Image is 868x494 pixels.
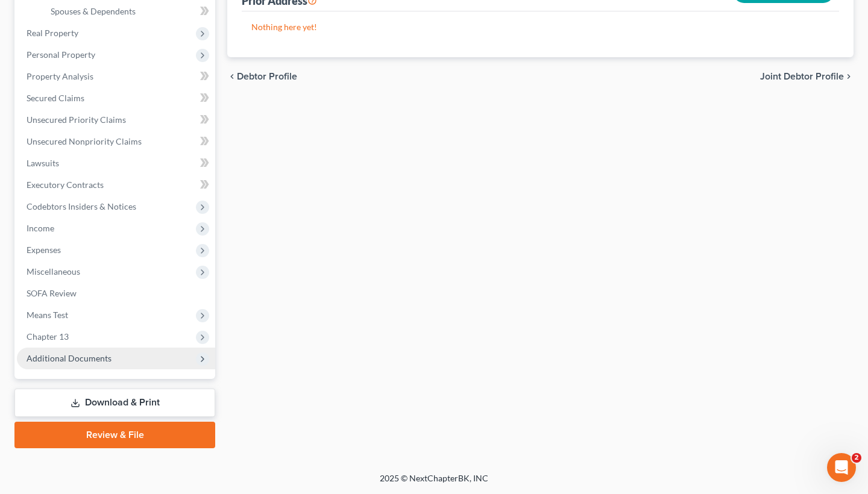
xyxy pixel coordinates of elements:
span: 2 [852,453,861,463]
span: Additional Documents [27,353,112,363]
a: Property Analysis [17,66,215,87]
a: Unsecured Nonpriority Claims [17,131,215,152]
span: Executory Contracts [27,180,104,190]
a: Spouses & Dependents [41,1,215,22]
span: Unsecured Nonpriority Claims [27,136,142,146]
i: chevron_right [844,72,854,81]
span: Lawsuits [27,158,59,168]
p: Nothing here yet! [251,21,829,33]
i: chevron_left [227,72,237,81]
a: Executory Contracts [17,174,215,196]
button: chevron_left Debtor Profile [227,72,297,81]
a: Review & File [14,422,215,448]
span: Personal Property [27,49,95,60]
span: Secured Claims [27,93,84,103]
span: Codebtors Insiders & Notices [27,201,136,211]
button: Joint Debtor Profile chevron_right [760,72,854,81]
span: Income [27,223,54,233]
a: Secured Claims [17,87,215,109]
span: Chapter 13 [27,331,69,342]
span: Real Property [27,28,78,38]
a: Download & Print [14,389,215,417]
iframe: Intercom live chat [827,453,856,482]
a: SOFA Review [17,283,215,304]
span: Expenses [27,245,61,255]
span: Miscellaneous [27,266,80,277]
span: Spouses & Dependents [51,6,136,16]
span: Debtor Profile [237,72,297,81]
a: Unsecured Priority Claims [17,109,215,131]
span: Property Analysis [27,71,93,81]
a: Lawsuits [17,152,215,174]
span: Means Test [27,310,68,320]
span: Unsecured Priority Claims [27,114,126,125]
span: SOFA Review [27,288,77,298]
span: Joint Debtor Profile [760,72,844,81]
div: 2025 © NextChapterBK, INC [90,472,778,494]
